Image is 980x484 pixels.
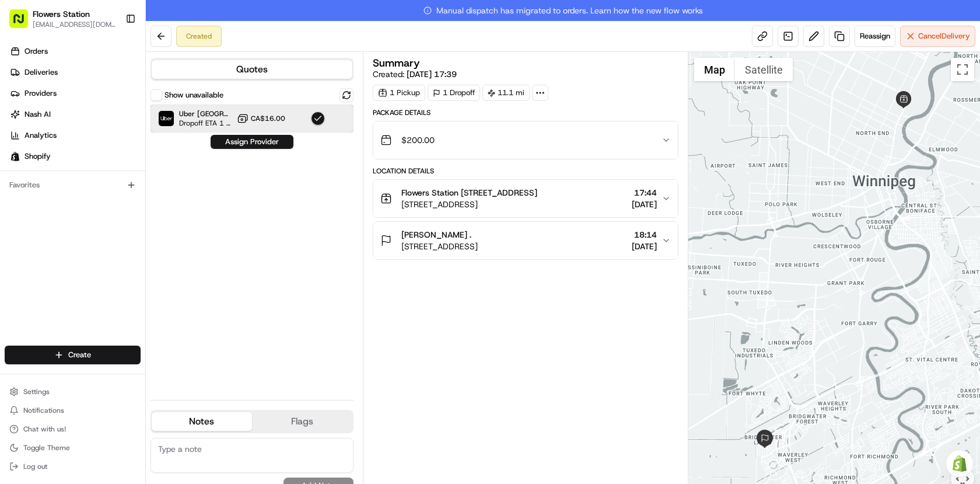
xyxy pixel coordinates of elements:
[401,134,435,146] span: $200.00
[735,58,793,81] button: Show satellite imagery
[211,135,293,149] button: Assign Provider
[82,197,141,207] a: Powered byPylon
[5,346,141,364] button: Create
[24,151,51,162] span: Shopify
[68,350,91,360] span: Create
[23,443,70,452] span: Toggle Theme
[40,112,191,123] div: Start new chat
[33,20,116,29] button: [EMAIL_ADDRESS][DOMAIN_NAME]
[373,166,678,176] div: Location Details
[632,229,657,241] span: 18:14
[12,12,35,35] img: Nash
[5,5,121,33] button: Flowers Station[EMAIL_ADDRESS][DOMAIN_NAME]
[632,241,657,252] span: [DATE]
[373,121,678,159] button: $200.00
[40,123,148,133] div: We're available if you need us!
[900,26,975,47] button: CancelDelivery
[237,113,285,124] button: CA$16.00
[373,68,457,80] span: Created:
[30,75,192,88] input: Clear
[5,105,145,124] a: Nash AI
[5,402,141,419] button: Notifications
[110,169,187,181] span: API Documentation
[24,46,48,57] span: Orders
[401,229,471,241] span: [PERSON_NAME] .
[373,58,420,68] h3: Summary
[23,169,89,181] span: Knowledge Base
[951,58,974,81] button: Toggle fullscreen view
[401,199,537,210] span: [STREET_ADDRESS]
[860,31,890,41] span: Reassign
[10,152,20,161] img: Shopify logo
[24,67,58,78] span: Deliveries
[12,170,21,180] div: 📗
[152,60,352,79] button: Quotes
[694,58,735,81] button: Show street map
[94,165,192,186] a: 💻API Documentation
[5,84,145,103] a: Providers
[855,26,895,47] button: Reassign
[482,85,530,101] div: 11.1 mi
[99,170,108,180] div: 💻
[198,115,212,129] button: Start new chat
[23,424,66,434] span: Chat with us!
[24,88,57,99] span: Providers
[5,421,141,437] button: Chat with us!
[401,241,478,252] span: [STREET_ADDRESS]
[24,109,51,120] span: Nash AI
[12,47,212,65] p: Welcome 👋
[428,85,480,101] div: 1 Dropoff
[7,165,94,186] a: 📗Knowledge Base
[23,387,50,396] span: Settings
[5,42,145,61] a: Orders
[918,31,970,41] span: Cancel Delivery
[632,199,657,210] span: [DATE]
[159,111,174,126] img: Uber Canada
[632,187,657,199] span: 17:44
[251,114,285,123] span: CA$16.00
[24,130,57,141] span: Analytics
[373,180,678,217] button: Flowers Station [STREET_ADDRESS][STREET_ADDRESS]17:44[DATE]
[423,5,703,16] span: Manual dispatch has migrated to orders. Learn how the new flow works
[12,112,33,133] img: 1736555255976-a54dd68f-1ca7-489b-9aae-adbdc363a1c4
[401,187,537,199] span: Flowers Station [STREET_ADDRESS]
[164,90,223,100] label: Show unavailable
[152,412,252,431] button: Notes
[5,147,145,166] a: Shopify
[5,63,145,82] a: Deliveries
[5,384,141,400] button: Settings
[33,8,90,20] button: Flowers Station
[179,119,232,128] span: Dropoff ETA 1 hour
[179,109,232,119] span: Uber [GEOGRAPHIC_DATA]
[407,69,457,79] span: [DATE] 17:39
[252,412,352,431] button: Flags
[23,406,64,415] span: Notifications
[5,176,141,194] div: Favorites
[373,108,678,117] div: Package Details
[5,126,145,145] a: Analytics
[373,85,425,101] div: 1 Pickup
[5,440,141,456] button: Toggle Theme
[5,458,141,475] button: Log out
[23,462,47,471] span: Log out
[116,198,141,207] span: Pylon
[373,222,678,259] button: [PERSON_NAME] .[STREET_ADDRESS]18:14[DATE]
